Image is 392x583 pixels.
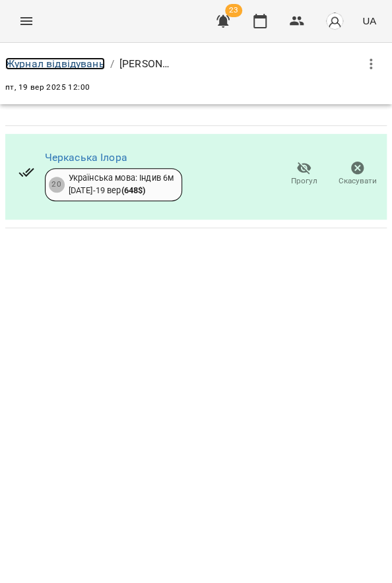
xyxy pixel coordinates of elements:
[357,9,381,33] button: UA
[5,82,90,92] span: пт, 19 вер 2025 12:00
[45,151,127,164] a: Черкаська Ілора
[325,12,344,30] img: avatar_s.png
[5,57,105,70] a: Журнал відвідувань
[225,4,242,17] span: 23
[339,175,377,187] span: Скасувати
[11,5,42,37] button: Menu
[119,56,172,72] p: [PERSON_NAME]
[362,14,376,28] span: UA
[5,56,172,72] nav: breadcrumb
[277,156,331,193] button: Прогул
[291,175,317,187] span: Прогул
[121,185,146,195] b: ( 648 $ )
[69,172,174,197] div: Українська мова: Індив 6м [DATE] - 19 вер
[331,156,384,193] button: Скасувати
[49,177,65,193] div: 20
[110,56,114,72] li: /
